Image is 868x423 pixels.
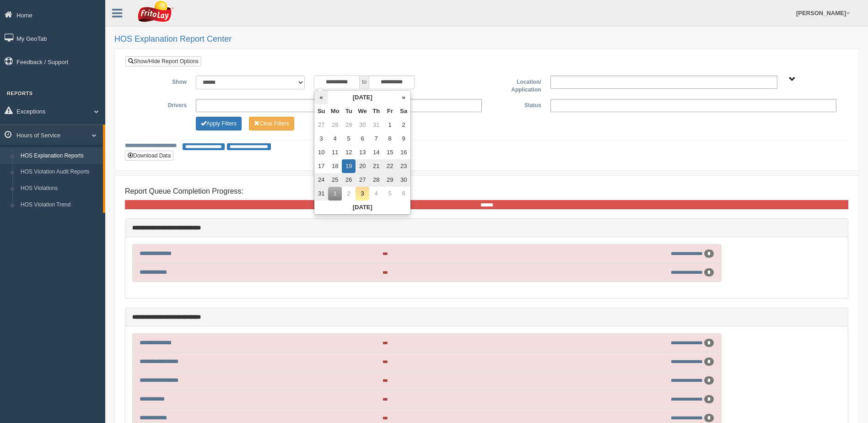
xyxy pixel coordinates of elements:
th: Su [314,104,328,118]
td: 27 [314,118,328,132]
td: 15 [383,146,397,159]
a: HOS Violations [16,180,103,197]
td: 9 [397,132,410,146]
th: » [397,91,410,104]
td: 1 [383,118,397,132]
td: 1 [328,187,342,201]
td: 16 [397,146,410,159]
td: 18 [328,159,342,173]
td: 4 [328,132,342,146]
a: HOS Violation Audit Reports [16,164,103,180]
td: 20 [356,159,369,173]
span: to [360,76,369,89]
a: HOS Violation Trend [16,197,103,213]
td: 5 [342,132,356,146]
td: 28 [369,173,383,187]
th: « [314,91,328,104]
td: 3 [314,132,328,146]
th: [DATE] [314,201,410,214]
td: 2 [397,118,410,132]
button: Change Filter Options [249,117,294,130]
h2: HOS Explanation Report Center [114,35,859,44]
td: 11 [328,146,342,159]
td: 14 [369,146,383,159]
td: 29 [342,118,356,132]
td: 6 [397,187,410,201]
td: 19 [342,159,356,173]
label: Status [486,99,545,110]
td: 6 [356,132,369,146]
td: 30 [356,118,369,132]
td: 2 [342,187,356,201]
td: 29 [383,173,397,187]
td: 13 [356,146,369,159]
td: 4 [369,187,383,201]
td: 17 [314,159,328,173]
td: 31 [314,187,328,201]
td: 12 [342,146,356,159]
td: 8 [383,132,397,146]
button: Download Data [125,151,173,161]
td: 25 [328,173,342,187]
td: 27 [356,173,369,187]
label: Drivers [132,99,191,110]
td: 10 [314,146,328,159]
label: Location/ Application [486,76,545,94]
td: 30 [397,173,410,187]
th: Th [369,104,383,118]
th: Sa [397,104,410,118]
td: 28 [328,118,342,132]
td: 5 [383,187,397,201]
td: 26 [342,173,356,187]
a: HOS Explanation Reports [16,148,103,164]
button: Change Filter Options [196,117,242,130]
td: 31 [369,118,383,132]
td: 3 [356,187,369,201]
td: 22 [383,159,397,173]
th: Mo [328,104,342,118]
td: 23 [397,159,410,173]
th: [DATE] [328,91,397,104]
td: 7 [369,132,383,146]
th: Fr [383,104,397,118]
h4: Report Queue Completion Progress: [125,187,848,195]
label: Show [132,76,191,87]
td: 24 [314,173,328,187]
th: Tu [342,104,356,118]
a: Show/Hide Report Options [125,56,201,66]
td: 21 [369,159,383,173]
th: We [356,104,369,118]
